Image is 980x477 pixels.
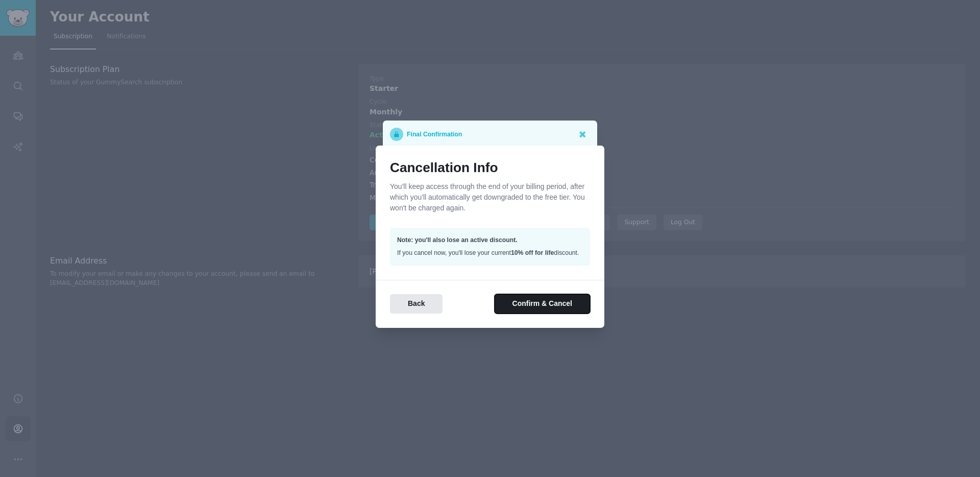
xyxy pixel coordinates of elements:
[390,294,443,314] button: Back
[407,128,462,141] p: Final Confirmation
[511,249,554,256] span: 10% off for life
[390,181,590,213] p: You'll keep access through the end of your billing period, after which you'll automatically get d...
[390,228,590,266] div: If you cancel now, you'll lose your current discount.
[495,294,590,314] button: Confirm & Cancel
[397,235,583,246] p: Note: you'll also lose an active discount.
[390,160,590,176] h1: Cancellation Info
